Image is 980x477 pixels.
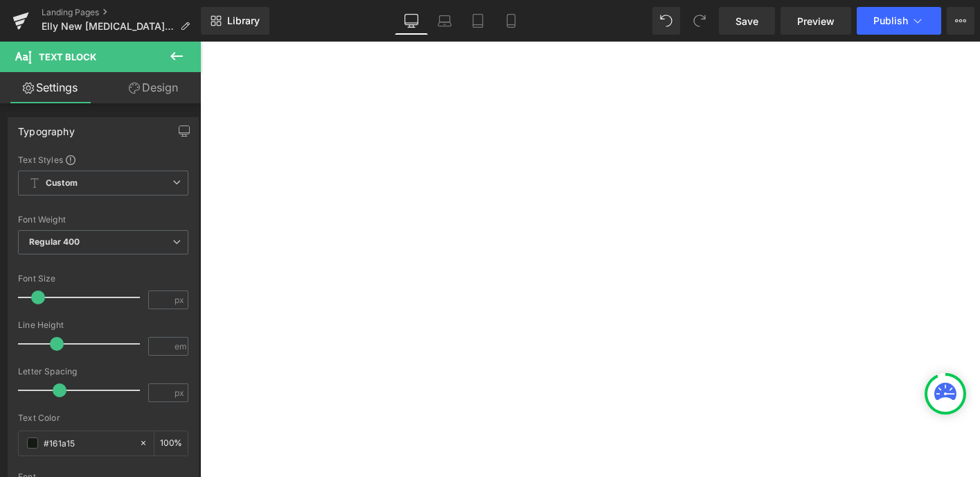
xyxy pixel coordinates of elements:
[175,342,186,351] span: em
[781,7,851,35] a: Preview
[461,7,495,35] a: Tablet
[797,14,835,28] span: Preview
[736,14,758,28] span: Save
[175,295,186,304] span: px
[227,15,260,27] span: Library
[395,7,428,35] a: Desktop
[44,435,132,451] input: Color
[18,367,188,376] div: Letter Spacing
[495,7,528,35] a: Mobile
[428,7,461,35] a: Laptop
[18,118,75,137] div: Typography
[652,7,680,35] button: Undo
[29,236,80,247] b: Regular 400
[18,215,188,225] div: Font Weight
[18,320,188,330] div: Line Height
[39,51,96,62] span: Text Block
[42,21,175,32] span: Elly New [MEDICAL_DATA] page
[18,274,188,284] div: Font Size
[46,177,78,189] b: Custom
[154,431,188,456] div: %
[201,7,269,35] a: New Library
[175,388,186,397] span: px
[686,7,713,35] button: Redo
[103,72,204,103] a: Design
[873,15,908,26] span: Publish
[18,154,188,165] div: Text Styles
[42,7,201,18] a: Landing Pages
[857,7,941,35] button: Publish
[947,7,974,35] button: More
[18,413,188,423] div: Text Color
